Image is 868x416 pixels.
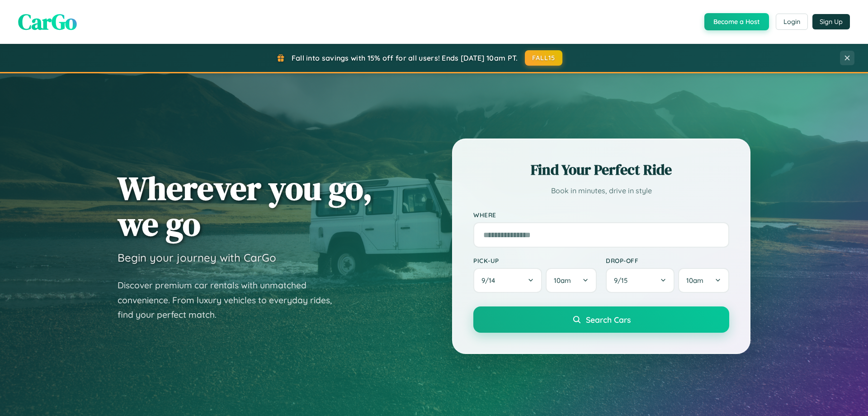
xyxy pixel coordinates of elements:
[606,268,675,293] button: 9/15
[686,276,703,285] span: 10am
[554,276,571,285] span: 10am
[704,13,769,30] button: Become a Host
[614,276,632,285] span: 9 / 15
[586,315,631,325] span: Search Cars
[546,268,597,293] button: 10am
[18,7,77,37] span: CarGo
[473,160,729,180] h2: Find Your Perfect Ride
[776,14,808,30] button: Login
[118,251,276,264] h3: Begin your journey with CarGo
[812,14,850,29] button: Sign Up
[473,211,729,219] label: Where
[118,278,344,322] p: Discover premium car rentals with unmatched convenience. From luxury vehicles to everyday rides, ...
[473,184,729,197] p: Book in minutes, drive in style
[606,257,729,264] label: Drop-off
[292,53,518,62] span: Fall into savings with 15% off for all users! Ends [DATE] 10am PT.
[473,257,597,264] label: Pick-up
[473,268,542,293] button: 9/14
[118,170,373,242] h1: Wherever you go, we go
[525,50,563,66] button: FALL15
[678,268,729,293] button: 10am
[473,306,729,333] button: Search Cars
[481,276,500,285] span: 9 / 14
